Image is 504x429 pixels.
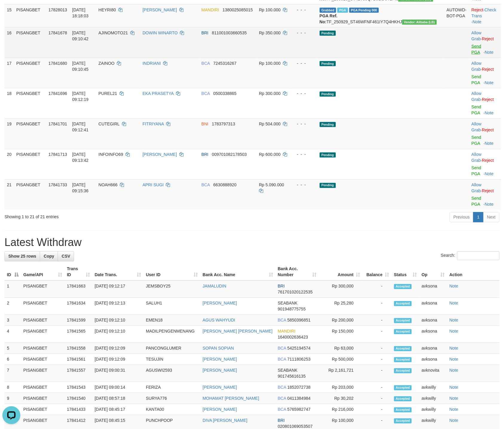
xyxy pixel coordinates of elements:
td: 17841557 [65,365,92,382]
td: PISANGBET [14,27,46,58]
span: 17841733 [48,183,67,187]
span: Copy 5425194574 to clipboard [287,346,311,351]
span: Show 25 rows [8,254,36,259]
a: Allow Grab [471,152,481,163]
span: Rp 350.000 [259,30,281,35]
span: [DATE] 09:10:42 [72,30,89,41]
td: - [363,281,392,298]
span: BCA [278,385,286,390]
td: PISANGBET [21,315,65,326]
a: Reject [482,158,494,163]
td: Rp 200,000 [319,315,363,326]
td: 1 [4,281,21,298]
label: Search: [441,251,500,260]
th: Action [447,264,500,281]
div: - - - [292,7,315,13]
th: Date Trans.: activate to sort column ascending [92,264,144,281]
span: NOAH666 [99,183,118,187]
span: Copy 5765982747 to clipboard [287,407,311,412]
a: Allow Grab [471,122,481,133]
a: INDRIANI [143,61,161,66]
a: Note [449,318,458,323]
td: 17841433 [65,404,92,415]
span: Accepted [394,419,412,424]
td: SURYA776 [143,393,200,404]
a: Reject [482,189,494,193]
td: avkwilly [419,382,447,393]
h1: Latest Withdraw [4,237,500,249]
a: Note [449,346,458,351]
td: PISANGBET [14,149,46,179]
span: Copy 0500338865 to clipboard [213,91,237,96]
a: JAMALUDIN [203,284,226,289]
a: AGUS WAHYUDI [203,318,235,323]
td: [DATE] 09:12:10 [92,326,144,343]
td: PISANGBET [21,343,65,354]
span: INFOINFO69 [99,152,123,157]
td: avksona [419,354,447,365]
td: 17841558 [65,343,92,354]
span: BRI [201,30,208,35]
span: Rp 100.000 [259,7,281,12]
td: - [363,382,392,393]
th: Bank Acc. Number: activate to sort column ascending [275,264,319,281]
span: ZAINOO [99,61,115,66]
span: Rp 300.000 [259,91,281,96]
span: Rp 5.090.000 [259,183,284,187]
a: [PERSON_NAME] [203,357,237,362]
td: EMEN18 [143,315,200,326]
span: Copy 1380025085015 to clipboard [223,7,253,12]
td: TF_250929_ST46WFNF461IY7Q4HKHJ [317,4,444,27]
span: · [471,183,482,193]
span: [DATE] 09:15:36 [72,183,89,193]
td: [DATE] 08:57:18 [92,393,144,404]
th: Trans ID: activate to sort column ascending [65,264,92,281]
a: Send PGA [471,44,481,55]
a: SOPAN SOPIAN [203,346,234,351]
td: 3 [4,315,21,326]
a: Next [483,212,500,222]
td: 6 [4,354,21,365]
td: 9 [4,393,21,404]
span: Copy 5850396851 to clipboard [287,318,311,323]
span: PUREL21 [99,91,117,96]
span: Pending [320,31,336,36]
a: Send PGA [471,135,481,146]
span: Copy 1852072738 to clipboard [287,385,311,390]
span: BRI [201,152,208,157]
span: Accepted [394,368,412,373]
td: avkwilly [419,393,447,404]
span: Pending [320,183,336,188]
td: avksona [419,326,447,343]
td: Rp 30,202 [319,393,363,404]
span: [DATE] 09:10:45 [72,61,89,72]
span: [DATE] 09:12:19 [72,91,89,102]
a: Check Trans [471,7,496,18]
td: AUTOWD-BOT-PGA [444,4,469,27]
th: Bank Acc. Name: activate to sort column ascending [200,264,275,281]
td: 20 [4,149,14,179]
td: JEMSBOY25 [143,281,200,298]
a: Allow Grab [471,183,481,193]
th: ID: activate to sort column descending [4,264,21,281]
td: Rp 500,000 [319,354,363,365]
span: 17841680 [48,61,67,66]
span: Copy 009701082178503 to clipboard [212,152,247,157]
span: PGA Pending [349,8,379,13]
span: 17841678 [48,30,67,35]
span: Rp 600.000 [259,152,281,157]
td: · [469,88,501,119]
a: Send PGA [471,166,481,176]
td: PISANGBET [21,298,65,315]
a: Note [473,19,482,24]
td: 7 [4,365,21,382]
td: MADILPENGENMENANG [143,326,200,343]
span: Copy 0411384984 to clipboard [287,396,311,401]
span: BRI [278,418,285,423]
td: PISANGBET [21,281,65,298]
td: - [363,404,392,415]
td: · [469,179,501,210]
td: - [363,365,392,382]
td: [DATE] 08:45:17 [92,404,144,415]
div: - - - [292,30,315,36]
